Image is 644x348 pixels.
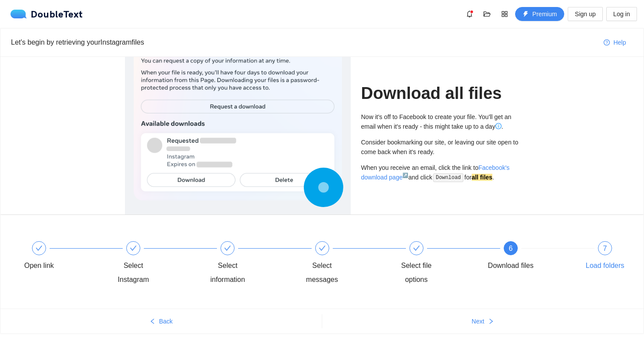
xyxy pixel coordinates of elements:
span: Back [159,316,173,326]
code: Download [433,173,463,182]
div: Select Instagram [108,241,202,287]
span: right [488,318,494,325]
span: Help [613,38,626,47]
span: Premium [532,9,557,19]
div: When you receive an email, click the link to and click for . [361,163,519,183]
strong: all files [472,174,492,181]
a: Facebook's download page↗ [361,164,510,181]
div: Select information [202,241,296,287]
button: thunderboltPremium [515,7,564,21]
span: left [149,318,156,325]
div: Now it's off to Facebook to create your file. You'll get an email when it's ready - this might ta... [361,112,519,131]
span: bell [463,11,476,18]
sup: ↗ [402,172,408,178]
span: Log in [613,9,630,19]
span: Next [472,316,484,326]
span: check [224,245,231,252]
div: Let's begin by retrieving your Instagram files [11,37,597,48]
span: 7 [603,245,607,252]
div: Consider bookmarking our site, or leaving our site open to come back when it's ready. [361,137,519,157]
div: 6Download files [485,241,580,273]
span: thunderbolt [523,11,529,18]
button: appstore [498,7,512,21]
div: Load folders [586,259,624,273]
div: Open link [24,259,54,273]
div: Select information [202,259,253,287]
div: Select file options [391,259,442,287]
button: Nextright [322,314,644,328]
span: info-circle [495,123,502,129]
h1: Download all files [361,83,519,104]
span: Sign up [575,9,595,19]
span: check [413,245,420,252]
button: Log in [606,7,637,21]
span: check [130,245,137,252]
div: Select Instagram [108,259,159,287]
button: Sign up [568,7,602,21]
div: DoubleText [11,10,83,18]
img: logo [11,10,31,18]
button: bell [463,7,477,21]
span: 6 [509,245,512,252]
a: logoDoubleText [11,10,83,18]
button: leftBack [0,314,322,328]
div: Open link [14,241,108,273]
div: Select messages [297,241,391,287]
div: Select messages [297,259,348,287]
div: Select file options [391,241,485,287]
button: folder-open [480,7,494,21]
button: question-circleHelp [597,35,633,49]
span: check [36,245,43,252]
span: folder-open [480,11,494,18]
span: question-circle [604,39,610,46]
span: check [319,245,326,252]
div: 7Load folders [580,241,630,273]
span: appstore [498,11,511,18]
div: Download files [488,259,534,273]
